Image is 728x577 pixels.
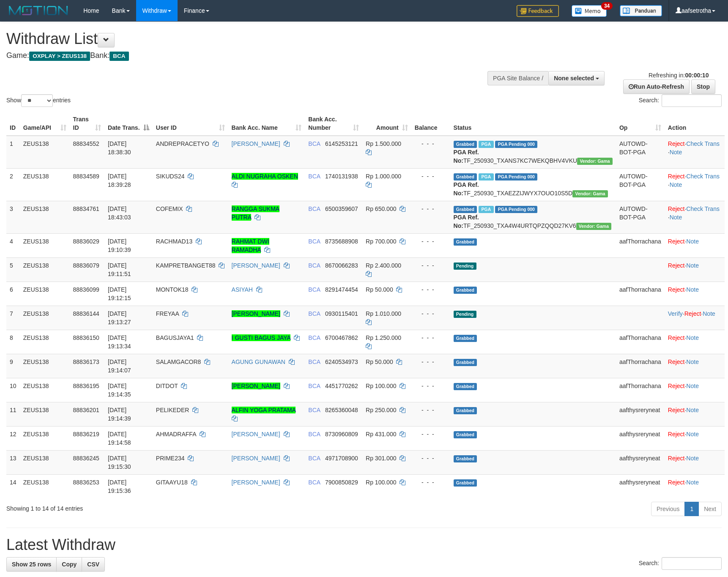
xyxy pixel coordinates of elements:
[415,382,447,390] div: - - -
[108,286,131,301] span: [DATE] 19:12:15
[156,238,192,245] span: RACHMAD13
[20,474,70,498] td: ZEUS138
[325,407,358,413] span: Copy 8265360048 to clipboard
[156,205,183,212] span: COFEMIX
[70,112,105,136] th: Trans ID: activate to sort column ascending
[662,94,722,107] input: Search:
[668,286,685,293] a: Reject
[87,561,99,568] span: CSV
[325,140,358,147] span: Copy 6145253121 to clipboard
[366,286,393,293] span: Rp 50.000
[454,311,476,318] span: Pending
[454,214,479,229] b: PGA Ref. No:
[668,455,685,462] a: Reject
[623,79,690,94] a: Run Auto-Refresh
[684,310,701,317] a: Reject
[73,479,99,486] span: 88836253
[308,358,320,365] span: BCA
[362,112,411,136] th: Amount: activate to sort column ascending
[415,285,447,294] div: - - -
[454,173,477,180] span: Grabbed
[325,383,358,389] span: Copy 4451770262 to clipboard
[20,282,70,306] td: ZEUS138
[662,557,722,570] input: Search:
[6,501,297,513] div: Showing 1 to 14 of 14 entries
[415,478,447,487] div: - - -
[108,262,131,277] span: [DATE] 19:11:51
[73,310,99,317] span: 88836144
[665,201,725,233] td: · ·
[454,431,477,438] span: Grabbed
[450,168,616,201] td: TF_250930_TXAEZZIJWYX7OUO10S5D
[56,557,82,572] a: Copy
[232,358,285,365] a: AGUNG GUNAWAN
[366,334,401,341] span: Rp 1.250.000
[12,561,51,568] span: Show 25 rows
[108,310,131,325] span: [DATE] 19:13:27
[108,455,131,470] span: [DATE] 19:15:30
[6,282,20,306] td: 6
[366,310,401,317] span: Rp 1.010.000
[616,426,665,450] td: aafthysreryneat
[366,173,401,180] span: Rp 1.000.000
[411,112,450,136] th: Balance
[639,94,722,107] label: Search:
[325,205,358,212] span: Copy 6500359607 to clipboard
[415,430,447,438] div: - - -
[668,479,685,486] a: Reject
[73,205,99,212] span: 88834761
[366,407,396,413] span: Rp 250.000
[665,330,725,354] td: ·
[6,354,20,378] td: 9
[108,173,131,188] span: [DATE] 18:39:28
[454,149,479,164] b: PGA Ref. No:
[104,112,153,136] th: Date Trans.: activate to sort column descending
[20,112,70,136] th: Game/API: activate to sort column ascending
[62,561,77,568] span: Copy
[232,479,280,486] a: [PERSON_NAME]
[73,358,99,365] span: 88836173
[232,455,280,462] a: [PERSON_NAME]
[73,286,99,293] span: 88836099
[703,310,715,317] a: Note
[686,358,699,365] a: Note
[20,330,70,354] td: ZEUS138
[156,173,185,180] span: SIKUDS24
[6,330,20,354] td: 8
[308,383,320,389] span: BCA
[6,557,57,572] a: Show 25 rows
[572,5,607,17] img: Button%20Memo.svg
[454,383,477,390] span: Grabbed
[325,431,358,438] span: Copy 8730960809 to clipboard
[73,431,99,438] span: 88836219
[108,334,131,350] span: [DATE] 19:13:34
[639,557,722,570] label: Search:
[454,287,477,294] span: Grabbed
[479,206,493,213] span: Marked by aafsolysreylen
[6,233,20,257] td: 4
[73,238,99,245] span: 88836029
[6,402,20,426] td: 11
[156,140,209,147] span: ANDREPRACETYO
[73,140,99,147] span: 88834552
[108,140,131,156] span: [DATE] 18:38:30
[308,238,320,245] span: BCA
[668,238,685,245] a: Reject
[665,378,725,402] td: ·
[325,334,358,341] span: Copy 6700467862 to clipboard
[670,181,682,188] a: Note
[6,257,20,282] td: 5
[665,426,725,450] td: ·
[366,383,396,389] span: Rp 100.000
[29,52,90,61] span: OXPLAY > ZEUS138
[686,479,699,486] a: Note
[109,52,129,61] span: BCA
[6,474,20,498] td: 14
[415,237,447,246] div: - - -
[665,450,725,474] td: ·
[616,136,665,169] td: AUTOWD-BOT-PGA
[665,112,725,136] th: Action
[665,354,725,378] td: ·
[665,136,725,169] td: · ·
[577,158,613,165] span: Vendor URL: https://trx31.1velocity.biz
